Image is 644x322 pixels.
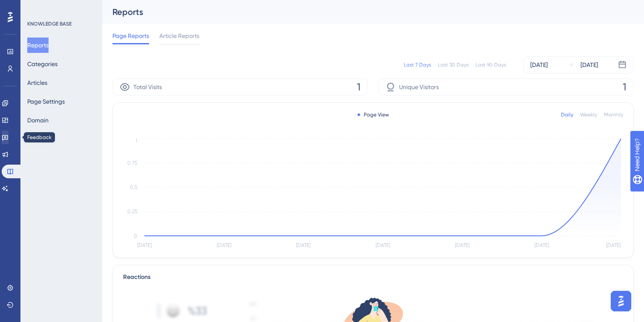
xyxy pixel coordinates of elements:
[399,82,439,92] span: Unique Visitors
[623,80,627,94] span: 1
[137,242,152,248] tspan: [DATE]
[358,111,389,118] div: Page View
[135,138,137,144] tspan: 1
[608,288,634,314] iframe: UserGuiding AI Assistant Launcher
[20,2,53,12] span: Need Help?
[159,31,199,41] span: Article Reports
[123,272,623,282] div: Reactions
[130,184,137,190] tspan: 0.5
[112,6,612,18] div: Reports
[134,233,137,239] tspan: 0
[376,242,390,248] tspan: [DATE]
[27,94,65,109] button: Page Settings
[357,80,361,94] span: 1
[27,113,49,128] button: Domain
[127,160,137,166] tspan: 0.75
[530,60,548,70] div: [DATE]
[27,56,57,72] button: Categories
[455,242,469,248] tspan: [DATE]
[438,61,469,68] div: Last 30 Days
[475,61,506,68] div: Last 90 Days
[606,242,621,248] tspan: [DATE]
[27,38,49,53] button: Reports
[604,111,623,118] div: Monthly
[581,60,598,70] div: [DATE]
[580,111,597,118] div: Weekly
[561,111,573,118] div: Daily
[535,242,549,248] tspan: [DATE]
[217,242,231,248] tspan: [DATE]
[127,209,137,215] tspan: 0.25
[27,131,46,147] button: Access
[27,75,47,90] button: Articles
[27,20,72,27] div: KNOWLEDGE BASE
[112,31,149,41] span: Page Reports
[133,82,162,92] span: Total Visits
[296,242,310,248] tspan: [DATE]
[404,61,431,68] div: Last 7 Days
